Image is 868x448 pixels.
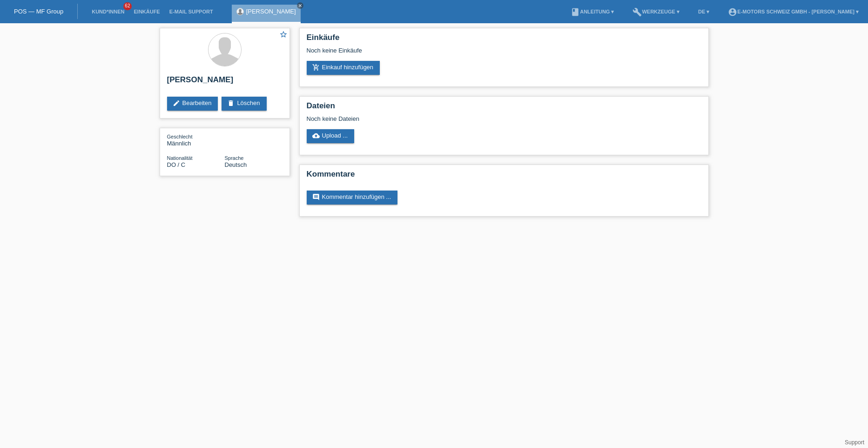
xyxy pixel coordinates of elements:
[312,64,320,71] i: add_shopping_cart
[14,8,63,15] a: POS — MF Group
[566,9,619,14] a: bookAnleitung ▾
[628,9,684,14] a: buildWerkzeuge ▾
[279,30,288,39] i: star_border
[167,75,283,89] h2: [PERSON_NAME]
[307,191,398,204] a: commentKommentar hinzufügen ...
[307,115,591,122] div: Noch keine Dateien
[173,99,180,107] i: edit
[225,155,244,161] span: Sprache
[312,132,320,139] i: cloud_upload
[307,170,701,184] h2: Kommentare
[123,2,132,10] span: 62
[167,133,225,147] div: Männlich
[167,134,193,139] span: Geschlecht
[312,193,320,201] i: comment
[307,61,380,75] a: add_shopping_cartEinkauf hinzufügen
[129,9,164,14] a: Einkäufe
[307,101,701,115] h2: Dateien
[222,97,266,111] a: deleteLöschen
[279,30,288,40] a: star_border
[87,9,129,14] a: Kund*innen
[246,8,296,15] a: [PERSON_NAME]
[728,7,737,17] i: account_circle
[167,155,193,161] span: Nationalität
[298,3,303,8] i: close
[845,439,864,446] a: Support
[571,7,580,17] i: book
[307,47,701,61] div: Noch keine Einkäufe
[167,161,186,168] span: Dominikanische Republik / C / 13.01.2002
[165,9,218,14] a: E-Mail Support
[225,161,247,168] span: Deutsch
[227,99,235,107] i: delete
[307,129,355,143] a: cloud_uploadUpload ...
[693,9,714,14] a: DE ▾
[297,2,303,9] a: close
[167,97,218,111] a: editBearbeiten
[632,7,642,17] i: build
[723,9,863,14] a: account_circleE-Motors Schweiz GmbH - [PERSON_NAME] ▾
[307,33,701,47] h2: Einkäufe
